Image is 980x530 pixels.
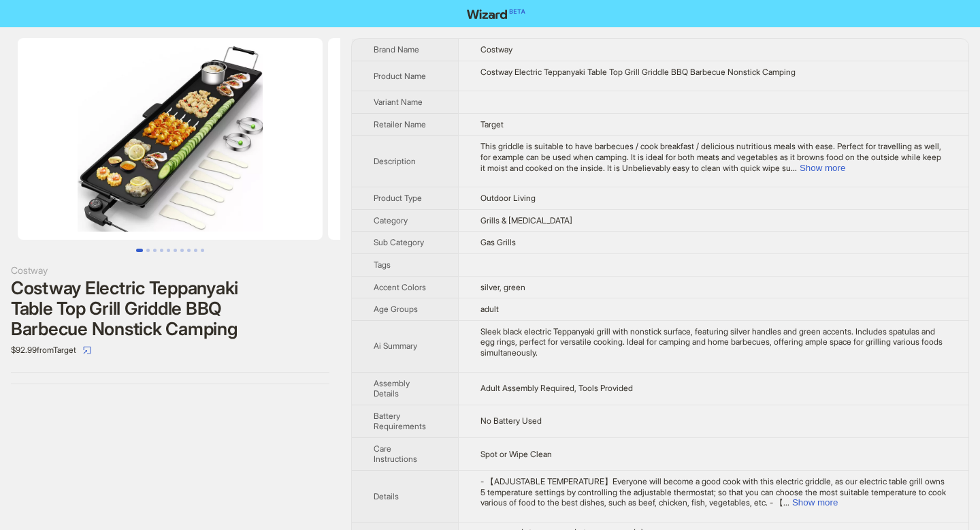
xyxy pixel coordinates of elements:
[153,249,157,252] button: Go to slide 3
[83,346,91,354] span: select
[374,378,410,399] span: Assembly Details
[11,263,329,278] div: Costway
[480,237,516,247] span: Gas Grills
[174,249,177,252] button: Go to slide 6
[480,67,947,78] div: Costway Electric Teppanyaki Table Top Grill Griddle BBQ Barbecue Nonstick Camping
[800,163,845,173] button: Expand
[791,163,797,173] span: ...
[480,282,525,292] span: silver, green
[18,38,323,240] img: Costway Electric Teppanyaki Table Top Grill Griddle BBQ Barbecue Nonstick Camping image 1
[180,249,184,252] button: Go to slide 7
[374,215,408,225] span: Category
[480,476,947,508] div: - 【ADJUSTABLE TEMPERATURE】Everyone will become a good cook with this electric griddle, as our ele...
[374,282,426,292] span: Accent Colors
[374,491,399,501] span: Details
[11,339,329,361] div: $92.99 from Target
[480,449,552,459] span: Spot or Wipe Clean
[480,383,633,393] span: Adult Assembly Required, Tools Provided
[374,97,423,107] span: Variant Name
[328,38,633,240] img: Costway Electric Teppanyaki Table Top Grill Griddle BBQ Barbecue Nonstick Camping image 2
[201,249,204,252] button: Go to slide 10
[480,141,947,173] div: This griddle is suitable to have barbecues / cook breakfast / delicious nutritious meals with eas...
[374,260,391,270] span: Tags
[480,304,499,314] span: adult
[480,44,512,54] span: Costway
[374,304,418,314] span: Age Groups
[374,443,417,465] span: Care Instructions
[480,193,536,203] span: Outdoor Living
[194,249,197,252] button: Go to slide 9
[480,416,542,426] span: No Battery Used
[480,326,947,358] div: Sleek black electric Teppanyaki grill with nonstick surface, featuring silver handles and green a...
[374,156,416,166] span: Description
[480,141,941,172] span: This griddle is suitable to have barbecues / cook breakfast / delicious nutritious meals with eas...
[374,341,417,351] span: Ai Summary
[374,411,426,432] span: Battery Requirements
[167,249,170,252] button: Go to slide 5
[480,476,946,508] span: - 【ADJUSTABLE TEMPERATURE】Everyone will become a good cook with this electric griddle, as our ele...
[374,237,424,247] span: Sub Category
[783,497,789,508] span: ...
[480,119,504,129] span: Target
[792,497,838,508] button: Expand
[11,278,329,339] div: Costway Electric Teppanyaki Table Top Grill Griddle BBQ Barbecue Nonstick Camping
[136,249,143,252] button: Go to slide 1
[160,249,163,252] button: Go to slide 4
[187,249,191,252] button: Go to slide 8
[146,249,150,252] button: Go to slide 2
[374,44,419,54] span: Brand Name
[480,215,572,225] span: Grills & [MEDICAL_DATA]
[374,119,426,129] span: Retailer Name
[374,193,422,203] span: Product Type
[374,71,426,81] span: Product Name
